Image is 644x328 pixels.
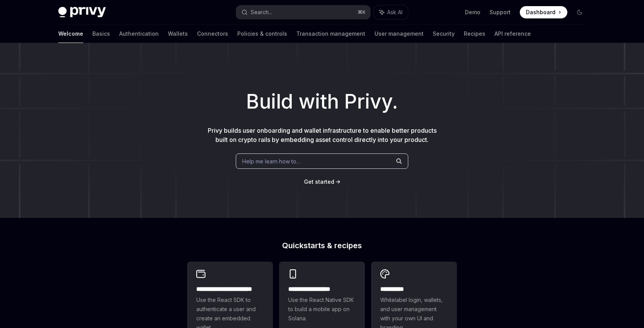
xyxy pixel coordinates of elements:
button: Ask AI [374,5,408,19]
button: Search...⌘K [236,5,370,19]
a: Basics [92,25,110,43]
a: Security [433,25,455,43]
a: Welcome [58,25,83,43]
h1: Build with Privy. [12,87,632,117]
a: Get started [304,178,334,186]
a: Recipes [464,25,485,43]
a: Support [490,8,511,16]
a: Authentication [119,25,159,43]
a: Dashboard [520,6,567,18]
a: Wallets [168,25,188,43]
a: Demo [465,8,480,16]
span: Use the React Native SDK to build a mobile app on Solana. [288,295,356,323]
span: Dashboard [526,8,555,16]
a: API reference [495,25,531,43]
span: Get started [304,178,334,185]
span: Ask AI [387,8,402,16]
a: Transaction management [296,25,365,43]
img: dark logo [58,7,106,18]
a: User management [375,25,424,43]
span: ⌘ K [358,9,366,15]
span: Privy builds user onboarding and wallet infrastructure to enable better products built on crypto ... [208,127,437,143]
a: Policies & controls [237,25,287,43]
button: Toggle dark mode [573,6,586,18]
h2: Quickstarts & recipes [187,242,457,249]
div: Search... [251,8,272,17]
a: Connectors [197,25,228,43]
span: Help me learn how to… [242,157,301,165]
